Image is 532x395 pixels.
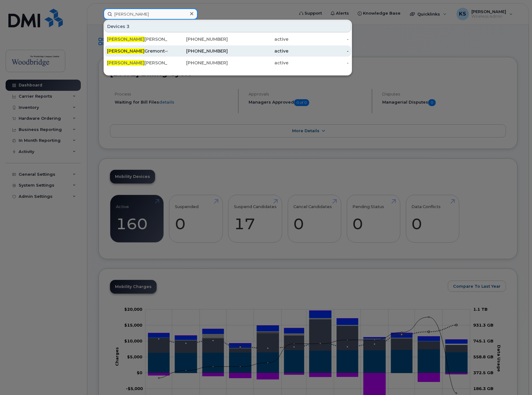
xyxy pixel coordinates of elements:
div: - [288,36,349,42]
div: [PHONE_NUMBER] [167,48,228,54]
div: [PERSON_NAME]-cell [107,60,167,66]
div: Devices [104,21,351,32]
div: [PHONE_NUMBER] [167,60,228,66]
span: [PERSON_NAME] [107,36,144,42]
div: [PHONE_NUMBER] [167,36,228,42]
a: [PERSON_NAME][PERSON_NAME]-wtch[PHONE_NUMBER]active- [104,34,351,45]
div: - [288,48,349,54]
span: [PERSON_NAME] [107,48,144,54]
span: [PERSON_NAME] [107,60,144,66]
div: active [228,60,288,66]
div: Gremont-cell [107,48,167,54]
div: - [288,60,349,66]
div: active [228,36,288,42]
a: [PERSON_NAME]Gremont-cell[PHONE_NUMBER]active- [104,45,351,57]
span: 3 [126,23,130,30]
div: [PERSON_NAME]-wtch [107,36,167,42]
div: active [228,48,288,54]
a: [PERSON_NAME][PERSON_NAME]-cell[PHONE_NUMBER]active- [104,57,351,68]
